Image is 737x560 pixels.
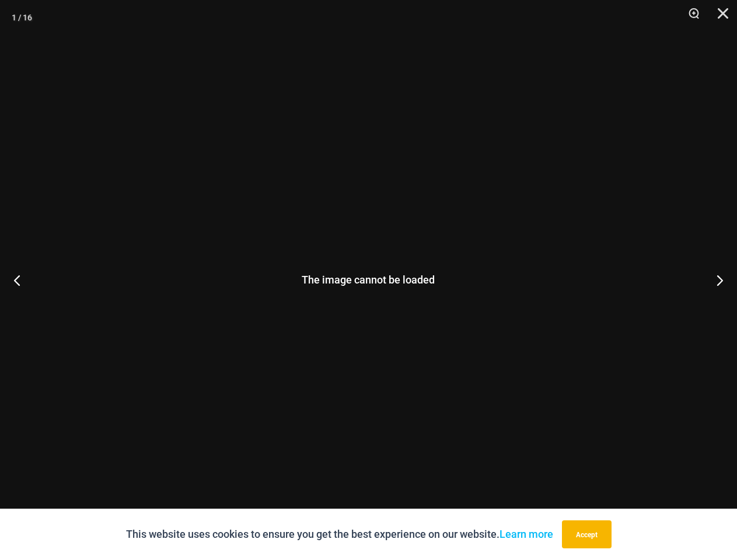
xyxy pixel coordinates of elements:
[126,526,553,543] p: This website uses cookies to ensure you get the best experience on our website.
[12,9,32,26] div: 1 / 16
[693,251,737,309] button: Next
[562,520,612,548] button: Accept
[500,528,553,540] a: Learn more
[302,275,435,285] div: The image cannot be loaded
